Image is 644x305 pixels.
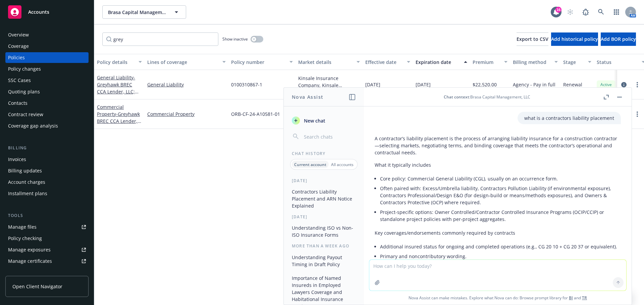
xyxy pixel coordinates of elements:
button: Billing method [510,54,560,70]
span: Add historical policy [551,36,598,42]
input: Filter by keyword... [102,32,218,46]
span: Active [599,82,613,88]
a: TR [582,295,587,301]
span: - Greyhawk BREC CCA Lender, LLC; [PERSON_NAME] Investment Group [97,74,139,109]
button: Effective date [363,54,413,70]
span: Renewal [563,81,582,88]
a: BI [569,295,573,301]
div: Stage [563,59,584,66]
span: Agency - Pay in full [513,81,555,88]
div: Policy checking [8,233,42,244]
span: [DATE] [365,81,380,88]
a: Start snowing [563,5,577,19]
div: Status [597,59,638,66]
p: All accounts [331,162,354,167]
span: New chat [303,117,325,124]
div: Policy details [97,59,135,66]
div: : Brasa Capital Management, LLC [444,94,530,100]
p: Current account [294,162,326,167]
span: - Greyhawk BREC CCA Lender, LLC; [PERSON_NAME] Investment Group [97,111,141,145]
div: Contacts [8,98,28,108]
h1: Nova Assist [292,93,323,100]
a: Installment plans [5,188,89,199]
div: Overview [8,29,29,40]
div: Policy number [231,59,285,66]
div: Billing [5,145,89,151]
div: Effective date [365,59,403,66]
a: Manage certificates [5,256,89,266]
button: Understanding Payout Timing in Draft Policy [289,252,359,270]
a: General Liability [147,81,226,88]
a: Policy changes [5,64,89,74]
a: Manage files [5,222,89,232]
a: Commercial Property [97,104,140,145]
div: Policies [8,52,25,63]
span: $22,520.00 [473,81,497,88]
div: Lines of coverage [147,59,218,66]
button: Understanding ISO vs Non-ISO Insurance Forms [289,222,359,240]
button: Export to CSV [517,32,548,46]
div: Expiration date [416,59,460,66]
button: Market details [296,54,363,70]
span: Show inactive [222,36,248,42]
span: 0100310867-1 [231,81,262,88]
div: Market details [298,59,353,66]
div: Manage certificates [8,256,52,266]
div: Quoting plans [8,86,40,97]
div: SSC Cases [8,75,31,86]
a: Account charges [5,177,89,187]
a: circleInformation [620,81,628,89]
a: Quoting plans [5,86,89,97]
li: Core policy: Commercial General Liability (CGL), usually on an occurrence form. [380,174,621,183]
div: Kinsale Insurance Company, Kinsale Insurance, Amwins [298,75,360,89]
span: Export to CSV [517,36,548,42]
div: Coverage [8,41,29,52]
input: Search chats [303,132,356,141]
span: Chat context [444,94,469,100]
a: Invoices [5,154,89,165]
a: General Liability [97,74,138,109]
button: Add BOR policy [601,32,636,46]
a: Policies [5,52,89,63]
a: Contract review [5,109,89,120]
div: Premium [473,59,500,66]
div: Billing method [513,59,550,66]
div: Tools [5,212,89,219]
div: [DATE] [284,178,364,183]
a: SSC Cases [5,75,89,86]
div: Manage exposures [8,244,51,255]
div: [DATE] [284,214,364,220]
p: what is a contractors liability placement [524,115,614,122]
span: Nova Assist can make mistakes. Explore what Nova can do: Browse prompt library for and [367,291,629,305]
a: Coverage [5,41,89,52]
button: Brasa Capital Management, LLC [102,5,186,19]
div: Chat History [284,151,364,156]
button: Policy details [94,54,145,70]
span: Accounts [28,9,49,15]
div: Coverage gap analysis [8,121,58,131]
button: Add historical policy [551,32,598,46]
a: Accounts [5,3,89,21]
span: Add BOR policy [601,36,636,42]
div: More than a week ago [284,243,364,249]
button: New chat [289,115,359,127]
span: Brasa Capital Management, LLC [108,9,166,16]
li: Additional insured status for ongoing and completed operations (e.g., CG 20 10 + CG 20 37 or equi... [380,242,621,251]
button: Policy number [228,54,296,70]
button: Stage [560,54,594,70]
span: ORB-CF-24-A10581-01 [231,110,280,118]
a: Manage claims [5,267,89,278]
p: Key coverages/endorsements commonly required by contracts [375,229,621,236]
a: more [633,110,641,118]
a: Contacts [5,98,89,108]
button: Contractors Liability Placement and ARN Notice Explained [289,186,359,211]
a: Overview [5,29,89,40]
div: Manage claims [8,267,42,278]
span: [DATE] [416,81,431,88]
a: Manage exposures [5,244,89,255]
button: Lines of coverage [145,54,228,70]
a: Switch app [610,5,623,19]
div: Invoices [8,154,26,165]
div: Billing updates [8,165,42,176]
